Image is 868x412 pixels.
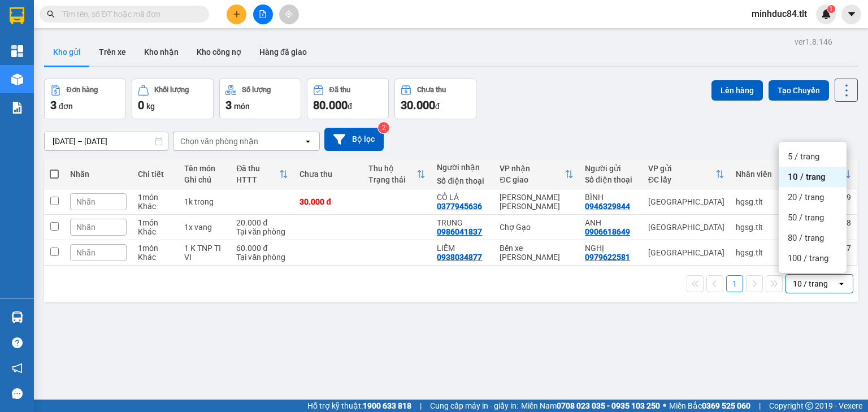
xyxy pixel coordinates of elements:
div: ANH [585,218,637,227]
span: ⚪️ [663,404,666,408]
span: | [759,400,761,412]
span: Miền Nam [521,400,660,412]
span: 3 [225,98,232,112]
div: 0938034877 [437,253,482,262]
div: LIÊM [437,244,488,253]
span: Nhãn [76,248,96,257]
button: plus [227,5,246,24]
div: Số điện thoại [585,175,637,184]
div: VP nhận [500,164,565,173]
div: Chọn văn phòng nhận [180,136,258,147]
sup: 2 [378,122,389,133]
span: Nhãn [76,223,96,232]
div: hgsg.tlt [736,223,772,232]
span: đ [348,102,352,111]
button: Tạo Chuyến [769,80,829,101]
div: Tại văn phòng [236,227,288,236]
span: file-add [259,10,267,18]
div: TRUNG [437,218,488,227]
img: warehouse-icon [11,73,23,85]
span: | [420,400,422,412]
ul: Menu [779,142,847,273]
button: Kho nhận [135,38,188,66]
div: Nhân viên [736,170,772,179]
span: caret-down [847,9,857,19]
div: ver 1.8.146 [795,36,832,48]
div: Chưa thu [417,86,446,94]
div: 1 món [138,218,173,227]
img: logo-vxr [10,7,24,24]
button: 1 [726,275,743,292]
div: Thu hộ [368,164,417,173]
div: 10 / trang [793,278,828,289]
div: Số lượng [242,86,271,94]
th: Toggle SortBy [231,159,294,189]
button: Khối lượng0kg [132,79,214,119]
div: Tại văn phòng [236,253,288,262]
div: Khác [138,253,173,262]
span: copyright [805,402,813,410]
div: Chưa thu [300,170,357,179]
span: 1 [829,5,833,13]
svg: open [837,279,846,288]
div: Chợ Gạo [500,223,574,232]
div: Tên món [184,164,225,173]
span: đơn [59,102,73,111]
th: Toggle SortBy [778,159,857,189]
div: ĐC lấy [648,175,715,184]
span: search [47,10,55,18]
span: kg [146,102,155,111]
span: 20 / trang [788,192,824,203]
img: solution-icon [11,102,23,114]
input: Select a date range. [45,132,168,150]
div: Khác [138,227,173,236]
strong: 0708 023 035 - 0935 103 250 [557,401,660,410]
strong: 1900 633 818 [363,401,411,410]
div: 30.000 đ [300,197,357,206]
span: 30.000 [401,98,435,112]
button: file-add [253,5,273,24]
div: [GEOGRAPHIC_DATA] [648,197,724,206]
div: Đơn hàng [67,86,98,94]
button: Kho công nợ [188,38,250,66]
span: aim [285,10,293,18]
div: 60.000 đ [236,244,288,253]
div: [PERSON_NAME] [PERSON_NAME] [500,193,574,211]
div: Người nhận [437,163,488,172]
div: 1 K TNP TI VI [184,244,225,262]
div: Trạng thái [368,175,417,184]
div: NGHỊ [585,244,637,253]
button: Kho gửi [44,38,90,66]
div: [GEOGRAPHIC_DATA] [648,223,724,232]
div: 0377945636 [437,202,482,211]
span: minhduc84.tlt [743,7,816,21]
div: Ghi chú [184,175,225,184]
svg: open [303,137,313,146]
button: Số lượng3món [219,79,301,119]
div: ĐC giao [500,175,565,184]
span: 80.000 [313,98,348,112]
img: icon-new-feature [821,9,831,19]
div: 0986041837 [437,227,482,236]
button: Bộ lọc [324,128,384,151]
span: 50 / trang [788,212,824,223]
div: Khác [138,202,173,211]
div: Bến xe [PERSON_NAME] [500,244,574,262]
div: 0946329844 [585,202,630,211]
th: Toggle SortBy [494,159,579,189]
span: notification [12,363,23,374]
div: 1 món [138,244,173,253]
div: 1k trong [184,197,225,206]
div: Đã thu [329,86,350,94]
div: Nhãn [70,170,127,179]
div: hgsg.tlt [736,197,772,206]
div: Đã thu [236,164,279,173]
button: Đã thu80.000đ [307,79,389,119]
button: caret-down [841,5,861,24]
span: 5 / trang [788,151,819,162]
div: Chi tiết [138,170,173,179]
div: hgsg.tlt [736,248,772,257]
span: 100 / trang [788,253,828,264]
button: Đơn hàng3đơn [44,79,126,119]
div: BÌNH [585,193,637,202]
